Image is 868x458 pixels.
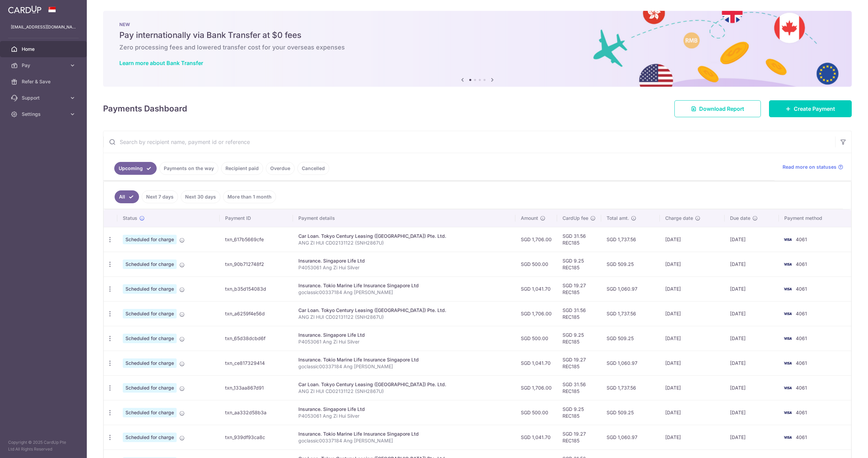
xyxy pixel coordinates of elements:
th: Payment details [293,209,516,227]
td: SGD 1,041.70 [515,276,557,301]
td: [DATE] [725,301,779,326]
span: Refer & Save [22,78,66,85]
img: Bank Card [781,235,794,244]
td: [DATE] [725,326,779,351]
td: SGD 509.25 [601,326,660,351]
span: Due date [730,215,750,222]
td: SGD 1,737.56 [601,375,660,400]
td: [DATE] [660,400,725,425]
span: Scheduled for charge [123,408,177,417]
img: Bank Card [781,310,794,318]
iframe: Opens a widget where you can find more information [824,438,861,455]
span: 4061 [796,286,807,292]
div: Insurance. Singapore Life Ltd [298,332,510,338]
td: [DATE] [660,252,725,276]
img: Bank Card [781,260,794,268]
span: Total amt. [607,215,629,222]
span: 4061 [796,236,807,242]
span: CardUp fee [563,215,588,222]
p: ANG ZI HUI CD02131122 (SNH2867U) [298,388,510,395]
h5: Pay internationally via Bank Transfer at $0 fees [119,30,835,41]
p: P4053061 Ang Zi Hui Silver [298,264,510,271]
h6: Zero processing fees and lowered transfer cost for your overseas expenses [119,43,835,51]
p: [EMAIL_ADDRESS][DOMAIN_NAME] [11,24,76,30]
div: Insurance. Tokio Marine Life Insurance Singapore Ltd [298,431,510,437]
a: Upcoming [114,162,157,175]
span: Scheduled for charge [123,235,177,244]
td: SGD 509.25 [601,400,660,425]
span: Scheduled for charge [123,334,177,343]
img: Bank Card [781,433,794,441]
a: Read more on statuses [783,164,843,170]
span: 4061 [796,385,807,391]
td: txn_a6259f4e56d [220,301,293,326]
span: 4061 [796,311,807,316]
h4: Payments Dashboard [103,103,187,115]
td: SGD 1,706.00 [515,301,557,326]
a: Learn more about Bank Transfer [119,60,203,66]
td: [DATE] [725,351,779,375]
td: txn_617b5669cfe [220,227,293,252]
td: SGD 9.25 REC185 [557,252,601,276]
div: Car Loan. Tokyo Century Leasing ([GEOGRAPHIC_DATA]) Pte. Ltd. [298,233,510,240]
td: SGD 1,060.97 [601,276,660,301]
td: txn_aa332d58b3a [220,400,293,425]
span: Amount [521,215,538,222]
span: Scheduled for charge [123,433,177,442]
td: [DATE] [660,375,725,400]
span: Settings [22,111,66,118]
td: txn_939df93ca8c [220,425,293,450]
td: SGD 509.25 [601,252,660,276]
a: Payments on the way [159,162,218,175]
span: Home [22,46,66,53]
div: Car Loan. Tokyo Century Leasing ([GEOGRAPHIC_DATA]) Pte. Ltd. [298,307,510,314]
td: SGD 500.00 [515,252,557,276]
td: SGD 1,041.70 [515,425,557,450]
td: [DATE] [725,252,779,276]
td: [DATE] [725,425,779,450]
img: Bank transfer banner [103,11,852,87]
img: CardUp [8,5,41,14]
span: Support [22,95,66,101]
td: SGD 500.00 [515,326,557,351]
p: ANG ZI HUI CD02131122 (SNH2867U) [298,314,510,320]
td: [DATE] [725,276,779,301]
a: Recipient paid [221,162,263,175]
img: Bank Card [781,409,794,417]
span: Scheduled for charge [123,383,177,393]
td: SGD 31.56 REC185 [557,301,601,326]
td: SGD 1,706.00 [515,227,557,252]
p: goclassic00337184 Ang [PERSON_NAME] [298,363,510,370]
span: Scheduled for charge [123,259,177,269]
td: [DATE] [660,425,725,450]
a: All [115,190,139,203]
th: Payment ID [220,209,293,227]
td: SGD 1,737.56 [601,301,660,326]
span: Pay [22,62,66,69]
span: Scheduled for charge [123,358,177,368]
td: SGD 31.56 REC185 [557,375,601,400]
span: 4061 [796,410,807,415]
a: Overdue [266,162,295,175]
img: Bank Card [781,384,794,392]
span: 4061 [796,261,807,267]
a: Cancelled [297,162,329,175]
p: NEW [119,22,835,27]
p: ANG ZI HUI CD02131122 (SNH2867U) [298,240,510,246]
td: SGD 1,060.97 [601,425,660,450]
td: SGD 1,737.56 [601,227,660,252]
span: Create Payment [794,105,835,113]
td: SGD 9.25 REC185 [557,400,601,425]
span: 4061 [796,360,807,366]
td: SGD 1,706.00 [515,375,557,400]
td: [DATE] [660,227,725,252]
a: Next 7 days [142,190,178,203]
td: SGD 19.27 REC185 [557,351,601,375]
td: SGD 9.25 REC185 [557,326,601,351]
p: P4053061 Ang Zi Hui Silver [298,413,510,419]
td: SGD 31.56 REC185 [557,227,601,252]
a: Create Payment [769,100,852,117]
span: Scheduled for charge [123,309,177,318]
div: Car Loan. Tokyo Century Leasing ([GEOGRAPHIC_DATA]) Pte. Ltd. [298,381,510,388]
span: Status [123,215,137,222]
